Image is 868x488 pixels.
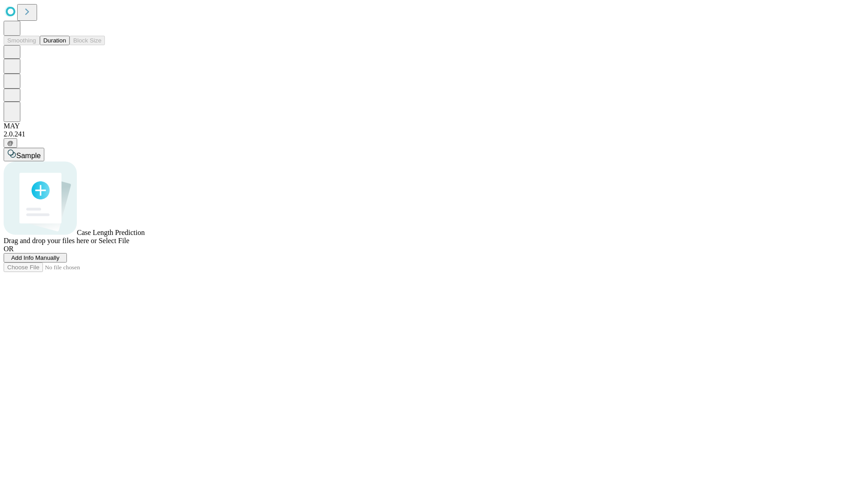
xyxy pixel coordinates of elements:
[7,140,14,146] span: @
[4,253,67,263] button: Add Info Manually
[40,36,70,45] button: Duration
[77,229,145,236] span: Case Length Prediction
[4,36,40,45] button: Smoothing
[16,152,41,160] span: Sample
[4,237,97,244] span: Drag and drop your files here or
[4,148,44,161] button: Sample
[11,254,60,261] span: Add Info Manually
[70,36,105,45] button: Block Size
[4,130,864,138] div: 2.0.241
[4,122,864,130] div: MAY
[99,237,129,244] span: Select File
[4,245,14,253] span: OR
[4,138,17,148] button: @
